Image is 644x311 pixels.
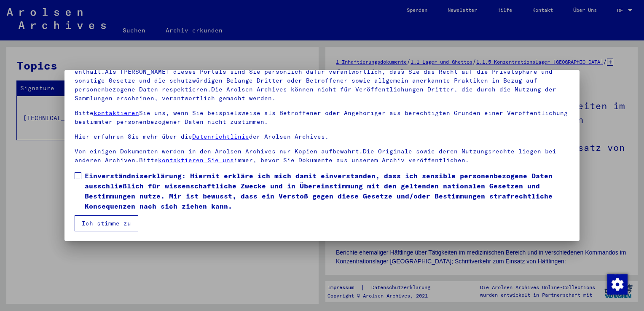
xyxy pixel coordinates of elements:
p: Hier erfahren Sie mehr über die der Arolsen Archives. [75,132,569,141]
div: Zustimmung ändern [607,274,627,294]
button: Ich stimme zu [75,215,138,231]
a: kontaktieren [94,109,139,117]
img: Zustimmung ändern [607,274,628,295]
a: kontaktieren Sie uns [158,156,234,164]
p: Bitte Sie uns, wenn Sie beispielsweise als Betroffener oder Angehöriger aus berechtigten Gründen ... [75,109,569,126]
a: Datenrichtlinie [192,133,249,140]
p: Bitte beachten Sie, dass dieses Portal über NS - Verfolgte sensible Daten zu identifizierten oder... [75,59,569,103]
p: Von einigen Dokumenten werden in den Arolsen Archives nur Kopien aufbewahrt.Die Originale sowie d... [75,147,569,165]
span: Einverständniserklärung: Hiermit erkläre ich mich damit einverstanden, dass ich sensible personen... [85,171,569,211]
